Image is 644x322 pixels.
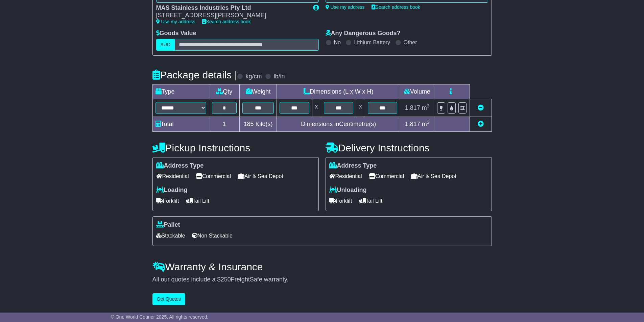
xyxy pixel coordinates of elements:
span: Residential [156,171,189,181]
label: lb/in [273,73,285,80]
td: Total [152,117,209,131]
a: Use my address [326,4,365,10]
td: Kilo(s) [240,117,277,131]
span: Tail Lift [186,196,210,206]
span: 1.817 [405,121,420,127]
td: Weight [240,84,277,99]
td: Dimensions (L x W x H) [277,84,400,99]
span: m [422,104,430,111]
div: All our quotes include a $ FreightSafe warranty. [152,276,492,283]
h4: Pickup Instructions [152,142,319,153]
span: © One World Courier 2025. All rights reserved. [111,314,209,320]
td: x [312,99,321,117]
label: Lithium Battery [354,39,390,46]
h4: Warranty & Insurance [152,261,492,272]
span: Stackable [156,230,185,241]
h4: Package details | [152,69,237,80]
span: Air & Sea Depot [238,171,283,181]
label: Address Type [329,162,377,170]
a: Search address book [202,19,251,24]
span: Commercial [196,171,231,181]
label: Any Dangerous Goods? [326,30,401,37]
span: 1.817 [405,104,420,111]
sup: 3 [427,103,430,108]
label: AUD [156,39,175,51]
label: Address Type [156,162,204,170]
div: [STREET_ADDRESS][PERSON_NAME] [156,12,306,19]
span: 185 [244,121,254,127]
td: Qty [209,84,240,99]
label: Pallet [156,221,180,229]
a: Remove this item [478,104,484,111]
label: No [334,39,341,46]
div: MAS Stainless Industries Pty Ltd [156,4,306,12]
a: Use my address [156,19,195,24]
span: Air & Sea Depot [411,171,456,181]
a: Search address book [372,4,420,10]
span: Tail Lift [359,196,383,206]
span: Non Stackable [192,230,233,241]
span: Commercial [369,171,404,181]
span: Forklift [156,196,179,206]
label: Goods Value [156,30,196,37]
label: Other [404,39,417,46]
span: 250 [221,276,231,283]
a: Add new item [478,121,484,127]
label: kg/cm [245,73,262,80]
span: Residential [329,171,362,181]
td: x [356,99,365,117]
span: Forklift [329,196,352,206]
td: Type [152,84,209,99]
td: Dimensions in Centimetre(s) [277,117,400,131]
label: Unloading [329,187,367,194]
td: 1 [209,117,240,131]
span: m [422,121,430,127]
td: Volume [400,84,434,99]
h4: Delivery Instructions [326,142,492,153]
label: Loading [156,187,188,194]
sup: 3 [427,120,430,125]
button: Get Quotes [152,293,186,305]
